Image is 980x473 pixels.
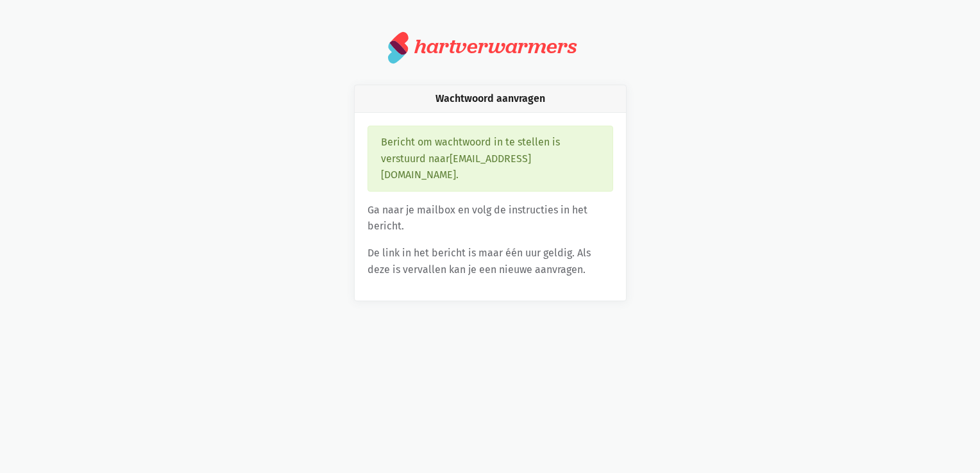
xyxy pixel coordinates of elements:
div: hartverwarmers [414,35,577,58]
div: Wachtwoord aanvragen [355,85,626,113]
div: Bericht om wachtwoord in te stellen is verstuurd naar [EMAIL_ADDRESS][DOMAIN_NAME] . [367,126,613,192]
img: logo.svg [388,31,409,64]
p: De link in het bericht is maar één uur geldig. Als deze is vervallen kan je een nieuwe aanvragen. [367,245,613,278]
a: hartverwarmers [388,31,592,64]
p: Ga naar je mailbox en volg de instructies in het bericht. [367,202,613,235]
